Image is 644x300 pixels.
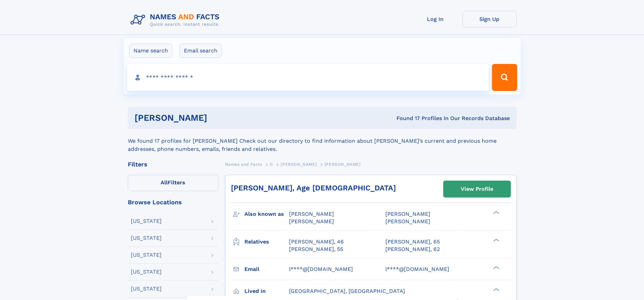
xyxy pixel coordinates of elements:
[302,115,510,122] div: Found 17 Profiles In Our Records Database
[289,246,343,253] a: [PERSON_NAME], 55
[128,161,218,167] div: Filters
[127,64,489,91] input: search input
[131,252,162,258] div: [US_STATE]
[131,286,162,292] div: [US_STATE]
[131,269,162,275] div: [US_STATE]
[231,184,396,192] a: [PERSON_NAME], Age [DEMOGRAPHIC_DATA]
[492,64,517,91] button: Search Button
[135,114,302,122] h1: [PERSON_NAME]
[385,238,440,246] a: [PERSON_NAME], 65
[462,11,517,27] a: Sign Up
[281,162,317,167] span: [PERSON_NAME]
[385,218,430,225] span: [PERSON_NAME]
[385,246,440,253] a: [PERSON_NAME], 62
[244,285,289,297] h3: Lived in
[180,44,222,58] label: Email search
[325,162,361,167] span: [PERSON_NAME]
[492,238,500,242] div: ❯
[270,160,273,168] a: D
[128,199,218,205] div: Browse Locations
[131,235,162,241] div: [US_STATE]
[289,218,334,225] span: [PERSON_NAME]
[492,265,500,270] div: ❯
[492,210,500,215] div: ❯
[131,218,162,224] div: [US_STATE]
[244,208,289,220] h3: Also known as
[161,179,168,186] span: All
[244,236,289,248] h3: Relatives
[492,287,500,292] div: ❯
[281,160,317,168] a: [PERSON_NAME]
[385,211,430,217] span: [PERSON_NAME]
[128,11,225,29] img: Logo Names and Facts
[128,175,218,191] label: Filters
[289,288,405,294] span: [GEOGRAPHIC_DATA], [GEOGRAPHIC_DATA]
[461,181,493,197] div: View Profile
[289,211,334,217] span: [PERSON_NAME]
[128,129,517,153] div: We found 17 profiles for [PERSON_NAME] Check out our directory to find information about [PERSON_...
[444,181,510,197] a: View Profile
[289,238,344,246] a: [PERSON_NAME], 46
[408,11,462,27] a: Log In
[244,263,289,275] h3: Email
[225,160,262,168] a: Names and Facts
[270,162,273,167] span: D
[129,44,172,58] label: Name search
